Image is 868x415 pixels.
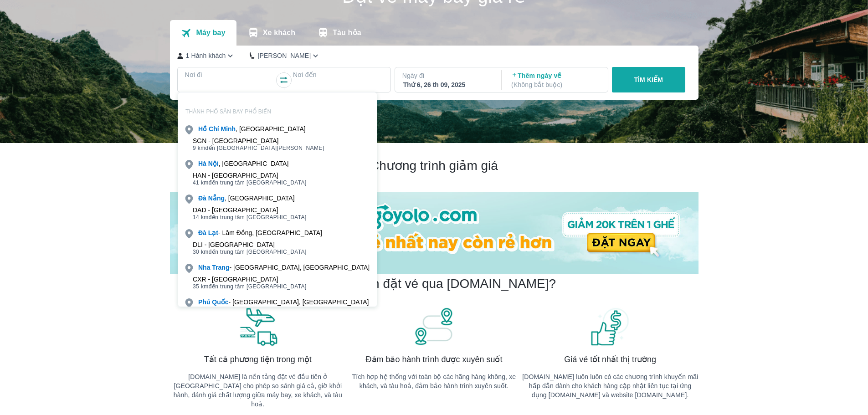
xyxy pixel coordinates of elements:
p: THÀNH PHỐ SÂN BAY PHỔ BIẾN [178,108,377,115]
p: Tích hợp hệ thống với toàn bộ các hãng hàng không, xe khách, và tàu hoả, đảm bảo hành trình xuyên... [346,372,522,390]
b: Chí [209,125,219,133]
span: Tất cả phương tiện trong một [204,354,312,365]
p: 1 Hành khách [186,51,226,60]
b: Minh [221,125,236,133]
span: Giá vé tốt nhất thị trường [564,354,656,365]
button: [PERSON_NAME] [250,51,320,61]
span: đến trung tâm [GEOGRAPHIC_DATA] [193,248,307,256]
b: Nha [198,264,210,271]
div: , [GEOGRAPHIC_DATA] [198,159,288,168]
div: - Lâm Đồng, [GEOGRAPHIC_DATA] [198,228,322,237]
span: đến [GEOGRAPHIC_DATA][PERSON_NAME] [193,144,324,152]
b: Nội [208,160,219,167]
p: Thêm ngày về [511,71,600,89]
img: banner-home [170,192,699,274]
p: ( Không bắt buộc ) [511,80,600,89]
b: Trang [212,264,229,271]
img: banner [590,307,631,347]
button: TÌM KIẾM [612,67,685,92]
p: Máy bay [196,28,225,37]
h2: Tại sao nên đặt vé qua [DOMAIN_NAME]? [312,276,556,292]
div: Thứ 6, 26 th 09, 2025 [403,80,492,89]
span: 30 km [193,249,209,255]
div: , [GEOGRAPHIC_DATA] [198,124,306,133]
img: banner [413,307,454,347]
div: DAD - [GEOGRAPHIC_DATA] [193,206,307,214]
button: 1 Hành khách [177,51,236,61]
p: Ngày đi [402,71,493,80]
b: Đà [198,229,206,236]
div: SGN - [GEOGRAPHIC_DATA] [193,137,324,144]
img: banner [237,307,278,347]
span: 41 km [193,179,209,186]
div: DLI - [GEOGRAPHIC_DATA] [193,241,307,248]
div: transportation tabs [170,20,372,46]
b: Quốc [212,298,228,306]
div: - [GEOGRAPHIC_DATA], [GEOGRAPHIC_DATA] [198,297,369,307]
span: 35 km [193,283,209,290]
b: Nẵng [208,195,225,202]
span: đến trung tâm [GEOGRAPHIC_DATA] [193,179,307,186]
span: Đảm bảo hành trình được xuyên suốt [366,354,503,365]
p: Nơi đi [185,70,275,79]
p: [DOMAIN_NAME] là nền tảng đặt vé đầu tiên ở [GEOGRAPHIC_DATA] cho phép so sánh giá cả, giờ khởi h... [170,372,346,409]
span: 9 km [193,145,205,151]
div: HAN - [GEOGRAPHIC_DATA] [193,172,307,179]
div: , [GEOGRAPHIC_DATA] [198,194,295,203]
p: [PERSON_NAME] [257,51,311,60]
div: - [GEOGRAPHIC_DATA], [GEOGRAPHIC_DATA] [198,263,370,272]
b: Hà [198,160,206,167]
b: Lạt [208,229,218,236]
b: Hồ [198,125,207,133]
div: CXR - [GEOGRAPHIC_DATA] [193,276,307,283]
span: đến trung tâm [GEOGRAPHIC_DATA] [193,283,307,290]
span: 14 km [193,214,209,220]
h2: Chương trình giảm giá [170,158,699,174]
b: Phú [198,298,210,306]
span: đến trung tâm [GEOGRAPHIC_DATA] [193,214,307,221]
p: Tàu hỏa [333,28,361,37]
b: Đà [198,195,206,202]
p: TÌM KIẾM [634,75,663,84]
p: [DOMAIN_NAME] luôn luôn có các chương trình khuyến mãi hấp dẫn dành cho khách hàng cập nhật liên ... [522,372,699,400]
p: Nơi đến [293,70,383,79]
p: Xe khách [263,28,295,37]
